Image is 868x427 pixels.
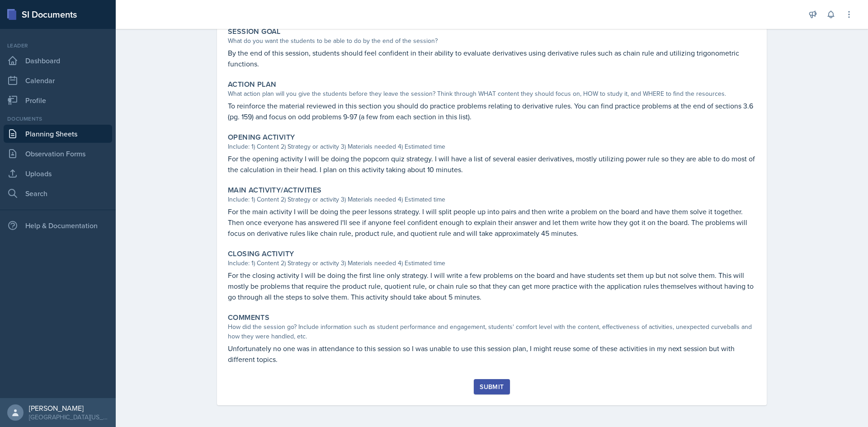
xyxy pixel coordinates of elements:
[228,133,295,142] label: Opening Activity
[4,125,112,143] a: Planning Sheets
[228,47,756,69] p: By the end of this session, students should feel confident in their ability to evaluate derivativ...
[4,91,112,109] a: Profile
[228,270,756,302] p: For the closing activity I will be doing the first line only strategy. I will write a few problem...
[228,313,269,322] label: Comments
[29,404,108,413] div: [PERSON_NAME]
[4,145,112,163] a: Observation Forms
[228,100,756,122] p: To reinforce the material reviewed in this section you should do practice problems relating to de...
[480,383,504,390] div: Submit
[228,27,281,36] label: Session Goal
[228,36,756,46] div: What do you want the students to be able to do by the end of the session?
[4,164,112,183] a: Uploads
[228,343,756,365] p: Unfortunately no one was in attendance to this session so I was unable to use this session plan, ...
[4,216,112,235] div: Help & Documentation
[228,153,756,175] p: For the opening activity I will be doing the popcorn quiz strategy. I will have a list of several...
[29,413,108,422] div: [GEOGRAPHIC_DATA][US_STATE] in [GEOGRAPHIC_DATA]
[4,115,112,123] div: Documents
[228,258,756,268] div: Include: 1) Content 2) Strategy or activity 3) Materials needed 4) Estimated time
[228,206,756,239] p: For the main activity I will be doing the peer lessons strategy. I will split people up into pair...
[228,89,756,99] div: What action plan will you give the students before they leave the session? Think through WHAT con...
[228,195,756,204] div: Include: 1) Content 2) Strategy or activity 3) Materials needed 4) Estimated time
[228,322,756,341] div: How did the session go? Include information such as student performance and engagement, students'...
[4,42,112,50] div: Leader
[228,249,294,258] label: Closing Activity
[474,379,509,394] button: Submit
[4,71,112,89] a: Calendar
[4,52,112,70] a: Dashboard
[228,142,756,151] div: Include: 1) Content 2) Strategy or activity 3) Materials needed 4) Estimated time
[4,184,112,202] a: Search
[228,80,276,89] label: Action Plan
[228,186,322,195] label: Main Activity/Activities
